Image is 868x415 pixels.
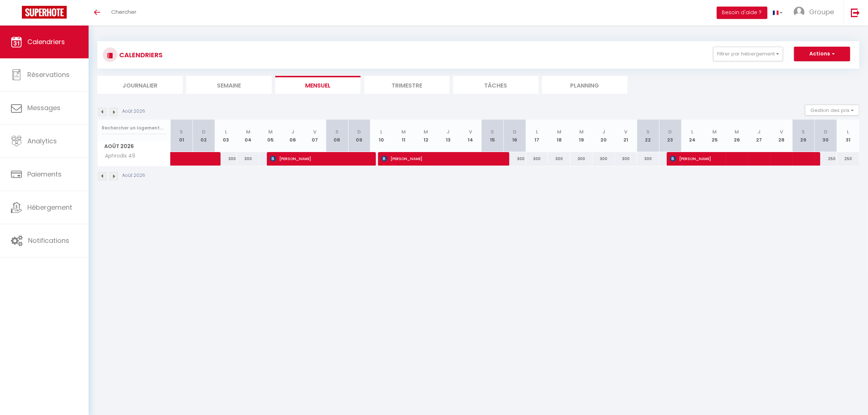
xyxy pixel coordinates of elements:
[447,128,449,135] abbr: J
[275,76,361,94] li: Mensuel
[837,152,859,166] div: 250
[237,152,259,166] div: 300
[122,108,145,115] p: Août 2026
[99,152,137,160] span: Aphrodix 49
[794,47,850,61] button: Actions
[291,128,294,135] abbr: J
[28,236,69,245] span: Notifications
[847,128,849,135] abbr: L
[111,8,136,16] span: Chercher
[557,128,561,135] abbr: M
[681,120,704,152] th: 24
[579,128,584,135] abbr: M
[513,128,517,135] abbr: D
[304,120,326,152] th: 07
[624,128,627,135] abbr: V
[401,128,406,135] abbr: M
[246,128,250,135] abbr: M
[592,120,615,152] th: 20
[237,120,259,152] th: 04
[259,120,281,152] th: 05
[326,120,348,152] th: 08
[364,76,449,94] li: Trimestre
[712,128,717,135] abbr: M
[192,120,215,152] th: 02
[570,120,592,152] th: 19
[27,103,61,112] span: Messages
[202,128,206,135] abbr: D
[815,120,837,152] th: 30
[809,7,834,16] span: Groupe
[504,120,526,152] th: 16
[536,128,538,135] abbr: L
[27,170,62,179] span: Paiements
[717,7,767,19] button: Besoin d'aide ?
[770,120,793,152] th: 28
[27,203,72,212] span: Hébergement
[713,47,783,61] button: Filtrer par hébergement
[27,70,70,79] span: Réservations
[348,120,370,152] th: 09
[98,141,170,152] span: Août 2026
[748,120,770,152] th: 27
[268,128,273,135] abbr: M
[357,128,361,135] abbr: D
[281,120,304,152] th: 06
[335,128,339,135] abbr: S
[27,136,57,146] span: Analytics
[215,120,237,152] th: 03
[270,152,366,166] span: [PERSON_NAME]
[805,105,859,116] button: Gestion des prix
[424,128,428,135] abbr: M
[824,128,828,135] abbr: D
[459,120,482,152] th: 14
[491,128,494,135] abbr: S
[186,76,272,94] li: Semaine
[548,120,570,152] th: 18
[602,128,605,135] abbr: J
[851,8,860,17] img: logout
[225,128,227,135] abbr: L
[370,120,393,152] th: 10
[215,152,237,166] div: 300
[726,120,748,152] th: 26
[570,152,592,166] div: 300
[637,120,659,152] th: 22
[758,128,760,135] abbr: J
[27,37,65,46] span: Calendriers
[469,128,472,135] abbr: V
[837,120,859,152] th: 31
[526,152,548,166] div: 300
[704,120,726,152] th: 25
[102,121,166,135] input: Rechercher un logement...
[97,76,183,94] li: Journalier
[548,152,570,166] div: 300
[180,128,183,135] abbr: S
[815,152,837,166] div: 250
[526,120,548,152] th: 17
[415,120,437,152] th: 12
[22,6,67,19] img: Super Booking
[794,7,805,18] img: ...
[482,120,504,152] th: 15
[802,128,805,135] abbr: S
[793,120,815,152] th: 29
[735,128,739,135] abbr: M
[504,152,526,166] div: 300
[393,120,415,152] th: 11
[646,128,650,135] abbr: S
[659,120,681,152] th: 23
[637,152,659,166] div: 300
[313,128,316,135] abbr: V
[122,172,145,179] p: Août 2026
[380,128,382,135] abbr: L
[453,76,538,94] li: Tâches
[615,152,637,166] div: 300
[171,120,193,152] th: 01
[437,120,459,152] th: 13
[669,128,672,135] abbr: D
[780,128,783,135] abbr: V
[592,152,615,166] div: 300
[615,120,637,152] th: 21
[381,152,500,166] span: [PERSON_NAME]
